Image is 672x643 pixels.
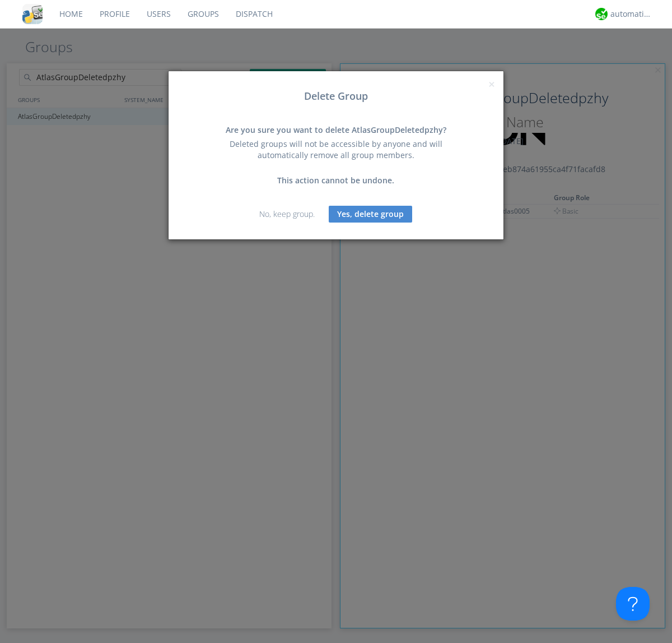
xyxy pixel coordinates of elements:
[595,8,608,20] img: d2d01cd9b4174d08988066c6d424eccd
[488,76,495,92] span: ×
[259,209,315,219] a: No, keep group.
[177,91,495,102] h3: Delete Group
[329,206,412,223] button: Yes, delete group
[216,138,456,161] div: Deleted groups will not be accessible by anyone and will automatically remove all group members.
[22,4,43,24] img: cddb5a64eb264b2086981ab96f4c1ba7
[216,175,456,186] div: This action cannot be undone.
[216,124,456,136] div: Are you sure you want to delete AtlasGroupDeletedpzhy?
[610,8,652,20] div: automation+atlas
